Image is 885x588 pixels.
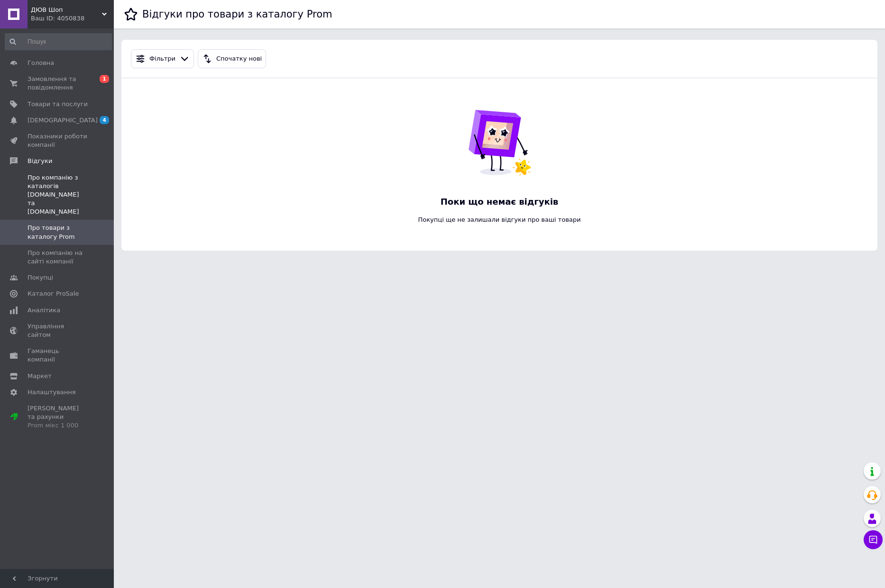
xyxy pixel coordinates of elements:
[31,14,114,23] div: Ваш ID: 4050838
[131,49,194,68] button: Фільтри
[28,157,52,165] span: Відгуки
[28,347,88,364] span: Гаманець компанії
[28,421,88,430] div: Prom мікс 1 000
[142,9,332,20] h1: Відгуки про товари з каталогу Prom
[28,132,88,149] span: Показники роботи компанії
[100,116,109,124] span: 4
[418,216,581,225] span: Покупці ще не залишали відгуки про ваші товари
[28,388,76,397] span: Налаштування
[28,322,88,339] span: Управління сайтом
[418,196,581,208] span: Поки що немає відгуків
[28,173,88,217] span: Про компанію з каталогів [DOMAIN_NAME] та [DOMAIN_NAME]
[28,372,52,380] span: Маркет
[5,33,112,50] input: Пошук
[28,273,53,282] span: Покупці
[28,249,88,266] span: Про компанію на сайті компанії
[28,224,88,241] span: Про товари з каталогу Prom
[28,289,79,298] span: Каталог ProSale
[28,75,88,92] span: Замовлення та повідомлення
[28,100,88,109] span: Товари та послуги
[100,75,109,83] span: 1
[28,404,88,430] span: [PERSON_NAME] та рахунки
[864,530,883,549] button: Чат з покупцем
[31,6,102,14] span: ДЮВ Шоп
[214,54,264,64] div: Спочатку нові
[28,306,60,315] span: Аналітика
[28,59,54,67] span: Головна
[198,49,266,68] button: Спочатку нові
[28,116,98,125] span: [DEMOGRAPHIC_DATA]
[147,54,177,64] div: Фільтри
